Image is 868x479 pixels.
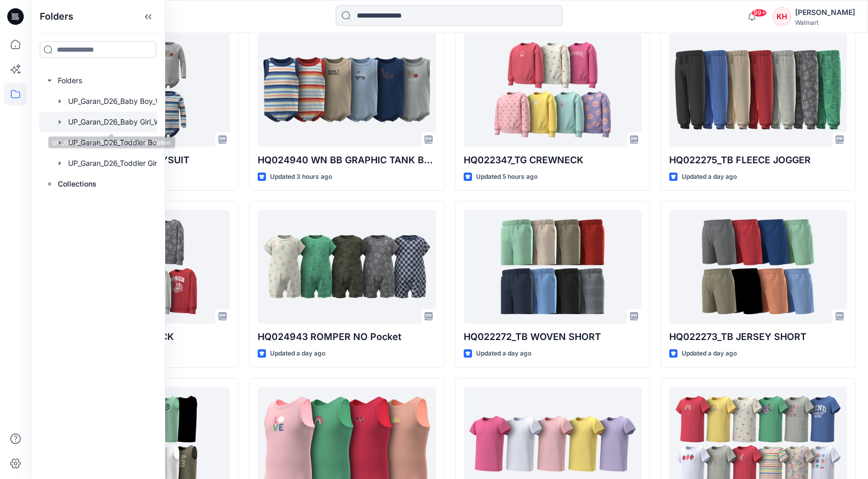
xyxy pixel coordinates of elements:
[476,172,538,182] p: Updated 5 hours ago
[772,7,791,26] div: KH
[258,210,435,323] a: HQ024943 ROMPER NO Pocket
[464,210,641,323] a: HQ022272_TB WOVEN SHORT
[464,330,641,344] p: HQ022272_TB WOVEN SHORT
[669,33,847,147] a: HQ022275_TB FLEECE JOGGER
[464,33,641,147] a: HQ022347_TG CREWNECK
[669,210,847,323] a: HQ022273_TB JERSEY SHORT
[258,33,435,147] a: HQ024940 WN BB GRAPHIC TANK BODYSUIT
[669,330,847,344] p: HQ022273_TB JERSEY SHORT
[476,348,531,359] p: Updated a day ago
[795,6,855,19] div: [PERSON_NAME]
[270,172,332,182] p: Updated 3 hours ago
[270,348,325,359] p: Updated a day ago
[751,9,767,17] span: 99+
[258,153,435,167] p: HQ024940 WN BB GRAPHIC TANK BODYSUIT
[669,153,847,167] p: HQ022275_TB FLEECE JOGGER
[464,153,641,167] p: HQ022347_TG CREWNECK
[258,330,435,344] p: HQ024943 ROMPER NO Pocket
[682,172,737,182] p: Updated a day ago
[682,348,737,359] p: Updated a day ago
[795,19,855,26] div: Walmart
[58,178,97,190] p: Collections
